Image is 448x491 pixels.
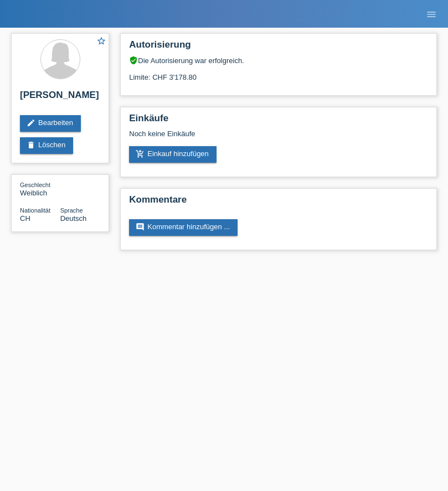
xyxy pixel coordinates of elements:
[60,214,87,223] span: Deutsch
[420,11,442,17] a: menu
[136,149,145,158] i: add_shopping_cart
[129,113,428,130] h2: Einkäufe
[20,207,50,214] span: Nationalität
[129,56,138,65] i: verified_user
[129,146,217,163] a: add_shopping_cartEinkauf hinzufügen
[129,65,428,81] div: Limite: CHF 3'178.80
[426,9,437,20] i: menu
[129,194,428,211] h2: Kommentare
[20,137,73,154] a: deleteLöschen
[96,36,106,46] i: star_border
[27,141,35,149] i: delete
[20,214,30,223] span: Schweiz
[27,118,35,127] i: edit
[96,36,106,48] a: star_border
[129,56,428,65] div: Die Autorisierung war erfolgreich.
[20,115,81,132] a: editBearbeiten
[60,207,83,214] span: Sprache
[136,223,145,231] i: comment
[20,180,60,197] div: Weiblich
[129,219,238,236] a: commentKommentar hinzufügen ...
[20,90,100,106] h2: [PERSON_NAME]
[20,182,50,188] span: Geschlecht
[129,39,428,56] h2: Autorisierung
[129,130,428,146] div: Noch keine Einkäufe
